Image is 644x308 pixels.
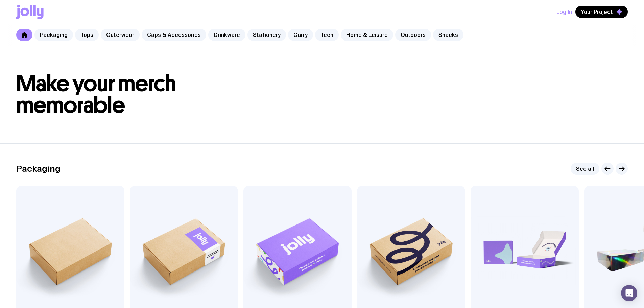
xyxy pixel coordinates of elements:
a: Home & Leisure [341,29,393,41]
a: Caps & Accessories [142,29,206,41]
a: Outdoors [395,29,431,41]
button: Your Project [575,6,628,18]
div: Open Intercom Messenger [621,285,637,301]
h2: Packaging [16,164,61,174]
a: Snacks [433,29,463,41]
a: See all [571,163,599,175]
a: Drinkware [208,29,245,41]
span: Make your merch memorable [16,70,176,119]
a: Outerwear [101,29,140,41]
button: Log In [556,6,572,18]
a: Packaging [34,29,73,41]
a: Tech [315,29,339,41]
a: Stationery [247,29,286,41]
a: Carry [288,29,313,41]
span: Your Project [581,8,613,15]
a: Tops [75,29,99,41]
